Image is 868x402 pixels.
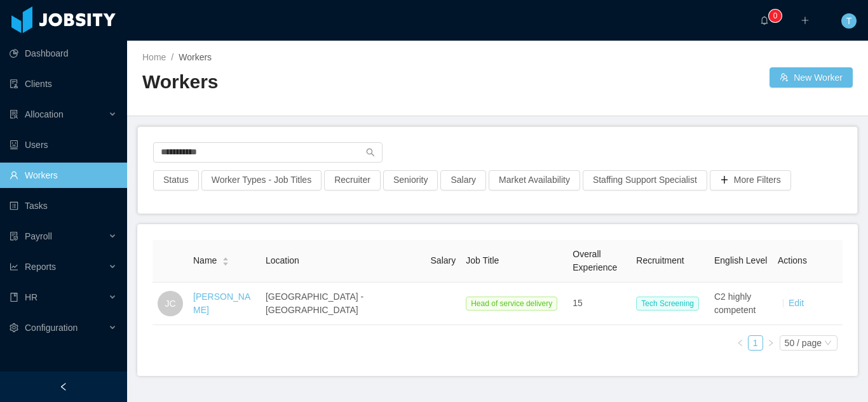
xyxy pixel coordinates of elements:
[193,291,250,315] a: [PERSON_NAME]
[179,52,212,62] span: Workers
[201,170,322,191] button: Worker Types - Job Titles
[10,323,18,332] i: icon: setting
[583,170,707,191] button: Staffing Support Specialist
[25,262,56,272] span: Reports
[383,170,438,191] button: Seniority
[760,16,769,25] i: icon: bell
[636,297,699,311] span: Tech Screening
[749,336,763,350] a: 1
[489,170,580,191] button: Market Availability
[193,254,217,267] span: Name
[846,13,852,29] span: T
[769,10,782,22] sup: 0
[222,260,229,264] i: icon: caret-down
[767,339,775,347] i: icon: right
[710,170,791,191] button: icon: plusMore Filters
[10,41,117,66] a: icon: pie-chartDashboard
[636,255,684,265] span: Recruitment
[789,298,804,308] a: Edit
[10,132,117,157] a: icon: robotUsers
[261,283,426,325] td: [GEOGRAPHIC_DATA] - [GEOGRAPHIC_DATA]
[10,71,117,97] a: icon: auditClients
[733,335,748,351] li: Previous Page
[165,291,175,316] span: JC
[10,232,18,241] i: icon: file-protect
[10,193,117,218] a: icon: profileTasks
[709,283,773,325] td: C2 highly competent
[567,283,631,325] td: 15
[324,170,381,191] button: Recruiter
[824,339,832,348] i: icon: down
[25,292,37,302] span: HR
[440,170,486,191] button: Salary
[736,339,744,347] i: icon: left
[10,293,18,302] i: icon: book
[748,335,763,351] li: 1
[10,163,117,188] a: icon: userWorkers
[466,255,499,265] span: Job Title
[763,335,778,351] li: Next Page
[142,69,498,95] h2: Workers
[785,336,822,350] div: 50 / page
[778,255,807,265] span: Actions
[222,256,229,260] i: icon: caret-up
[171,52,173,62] span: /
[142,52,166,62] a: Home
[466,297,557,311] span: Head of service delivery
[714,255,767,265] span: English Level
[25,323,78,333] span: Configuration
[266,255,299,265] span: Location
[770,67,853,88] button: icon: usergroup-addNew Worker
[25,231,52,241] span: Payroll
[25,109,64,119] span: Allocation
[10,110,18,119] i: icon: solution
[366,148,375,157] i: icon: search
[431,255,456,265] span: Salary
[801,16,810,25] i: icon: plus
[573,249,617,272] span: Overall Experience
[222,255,229,264] div: Sort
[10,262,18,271] i: icon: line-chart
[153,170,199,191] button: Status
